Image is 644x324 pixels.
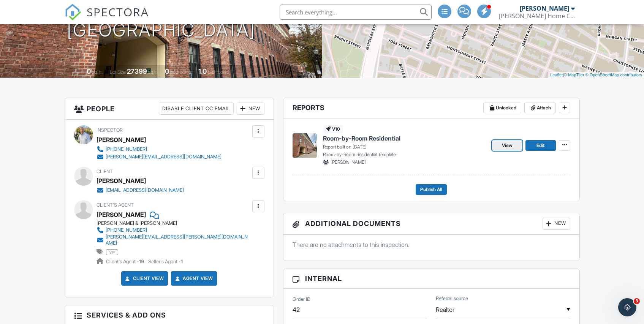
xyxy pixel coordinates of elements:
[97,145,222,153] a: [PHONE_NUMBER]
[159,103,234,115] div: Disable Client CC Email
[106,146,147,152] div: [PHONE_NUMBER]
[436,295,468,302] label: Referral source
[87,4,149,20] span: SPECTORA
[174,275,213,282] a: Agent View
[97,209,146,220] a: [PERSON_NAME]
[65,98,274,120] h3: People
[97,134,146,145] div: [PERSON_NAME]
[97,175,146,186] div: [PERSON_NAME]
[97,169,113,174] span: Client
[543,218,570,230] div: New
[148,69,158,75] span: sq.ft.
[181,259,183,264] strong: 1
[106,227,147,233] div: [PHONE_NUMBER]
[97,226,250,234] a: [PHONE_NUMBER]
[97,234,250,246] a: [PERSON_NAME][EMAIL_ADDRESS][PERSON_NAME][DOMAIN_NAME]
[110,69,126,75] span: Lot Size
[97,186,184,194] a: [EMAIL_ADDRESS][DOMAIN_NAME]
[564,73,584,77] a: © MapTiler
[92,69,103,75] span: sq. ft.
[585,73,642,77] a: © OpenStreetMap contributors
[293,296,310,303] label: Order ID
[106,249,118,255] span: vip
[170,69,191,75] span: bedrooms
[293,240,570,249] p: There are no attachments to this inspection.
[550,73,563,77] a: Leaflet
[148,259,183,264] span: Seller's Agent -
[198,67,207,75] div: 1.0
[237,103,264,115] div: New
[124,275,164,282] a: Client View
[548,72,644,78] div: |
[208,69,229,75] span: bathrooms
[97,202,134,208] span: Client's Agent
[65,10,149,26] a: SPECTORA
[97,127,123,133] span: Inspector
[52,0,271,41] h1: 227 [PERSON_NAME] Dr [GEOGRAPHIC_DATA]
[139,259,144,264] strong: 19
[499,12,575,20] div: Merson Home Consulting
[127,67,147,75] div: 27399
[106,234,250,246] div: [PERSON_NAME][EMAIL_ADDRESS][PERSON_NAME][DOMAIN_NAME]
[283,213,579,235] h3: Additional Documents
[106,154,222,160] div: [PERSON_NAME][EMAIL_ADDRESS][DOMAIN_NAME]
[618,298,636,316] iframe: Intercom live chat
[106,187,184,193] div: [EMAIL_ADDRESS][DOMAIN_NAME]
[165,67,169,75] div: 0
[65,4,81,21] img: The Best Home Inspection Software - Spectora
[97,153,222,161] a: [PERSON_NAME][EMAIL_ADDRESS][DOMAIN_NAME]
[520,5,569,12] div: [PERSON_NAME]
[97,220,256,226] div: [PERSON_NAME] & [PERSON_NAME]
[106,259,145,264] span: Client's Agent -
[87,67,91,75] div: 0
[280,5,432,20] input: Search everything...
[634,298,640,304] span: 3
[283,269,579,289] h3: Internal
